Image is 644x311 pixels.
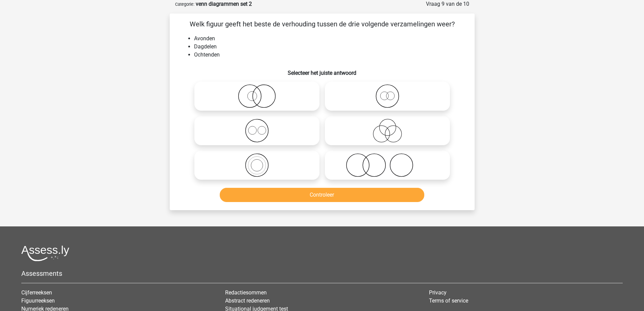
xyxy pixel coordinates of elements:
[194,35,464,43] li: Avonden
[196,1,252,7] strong: venn diagrammen set 2
[429,289,447,296] a: Privacy
[175,2,194,7] small: Categorie:
[225,297,270,304] a: Abstract redeneren
[181,64,464,76] h6: Selecteer het juiste antwoord
[220,188,424,202] button: Controleer
[194,51,464,59] li: Ochtenden
[21,297,55,304] a: Figuurreeksen
[21,289,52,296] a: Cijferreeksen
[21,269,623,277] h5: Assessments
[21,245,69,261] img: Assessly logo
[225,289,267,296] a: Redactiesommen
[194,43,464,51] li: Dagdelen
[429,297,468,304] a: Terms of service
[181,19,464,29] p: Welk figuur geeft het beste de verhouding tussen de drie volgende verzamelingen weer?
